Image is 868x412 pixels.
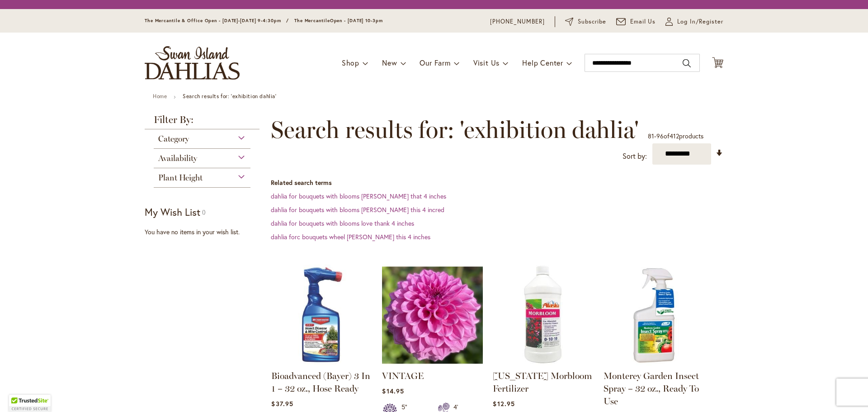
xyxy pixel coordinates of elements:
a: Email Us [616,17,656,26]
img: Alaska Morbloom Fertilizer [493,265,594,365]
a: [PHONE_NUMBER] [490,17,545,26]
div: You have no items in your wish list. [145,227,265,237]
button: Search [683,56,691,71]
a: Monterey Garden Insect Spray – 32 oz., Ready To Use [604,359,704,367]
a: Bioadvanced (Bayer) 3 In 1 – 32 oz., Hose Ready [271,370,370,394]
span: $14.95 [382,387,404,395]
img: Bioadvanced (Bayer) 3 In 1 – 32 oz., Hose Ready [271,265,372,365]
span: The Mercantile & Office Open - [DATE]-[DATE] 9-4:30pm / The Mercantile [145,18,330,24]
span: Email Us [630,17,656,26]
span: Open - [DATE] 10-3pm [330,18,383,24]
span: 81 [648,132,654,140]
span: Availability [158,153,197,163]
a: Home [153,93,167,99]
span: Shop [342,58,359,67]
strong: Search results for: 'exhibition dahlia' [183,93,276,99]
span: Category [158,134,189,144]
dt: Related search terms [271,178,723,187]
p: - of products [648,129,703,143]
a: Bioadvanced (Bayer) 3 In 1 – 32 oz., Hose Ready [271,359,372,367]
img: VINTAGE [382,265,483,365]
a: dahlia for bouquets with blooms [PERSON_NAME] this 4 incred [271,205,444,214]
span: Visit Us [473,58,500,67]
a: dahlia for bouquets with blooms love thank 4 inches [271,219,414,227]
span: New [382,58,397,67]
span: 96 [656,132,664,140]
span: Plant Height [158,173,203,183]
img: Monterey Garden Insect Spray – 32 oz., Ready To Use [604,265,704,365]
a: Monterey Garden Insect Spray – 32 oz., Ready To Use [604,370,699,407]
span: 412 [670,132,679,140]
span: Log In/Register [677,17,723,26]
span: $37.95 [271,399,293,408]
a: dahlia forc bouquets wheel [PERSON_NAME] this 4 inches [271,232,430,241]
strong: Filter By: [145,115,259,129]
a: VINTAGE [382,370,424,381]
label: Sort by: [623,148,647,165]
a: Subscribe [565,17,606,26]
span: Search results for: 'exhibition dahlia' [271,116,639,143]
strong: My Wish List [145,205,200,218]
div: TrustedSite Certified [9,395,51,412]
span: Our Farm [420,58,450,67]
span: $12.95 [493,399,514,408]
a: [US_STATE] Morbloom Fertilizer [493,370,592,394]
span: Help Center [522,58,563,67]
span: Subscribe [578,17,606,26]
a: Log In/Register [665,17,723,26]
a: dahlia for bouquets with blooms [PERSON_NAME] that 4 inches [271,192,446,200]
a: store logo [145,46,240,80]
a: Alaska Morbloom Fertilizer [493,359,594,367]
a: VINTAGE [382,359,483,367]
